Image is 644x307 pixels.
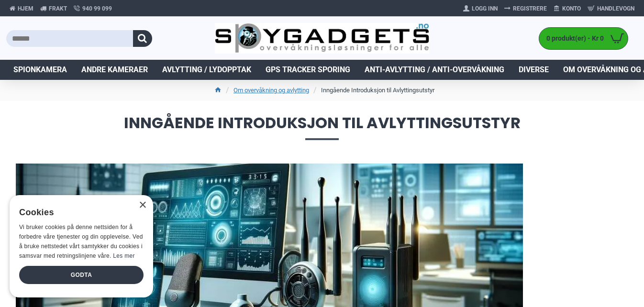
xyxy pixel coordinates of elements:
[357,60,511,80] a: Anti-avlytting / Anti-overvåkning
[562,4,581,13] span: Konto
[19,224,143,259] span: Vi bruker cookies på denne nettsiden for å forbedre våre tjenester og din opplevelse. Ved å bruke...
[584,1,638,16] a: Handlevogn
[513,4,547,13] span: Registrere
[19,202,137,223] div: Cookies
[215,23,430,54] img: SpyGadgets.no
[550,1,584,16] a: Konto
[139,202,146,209] div: Close
[519,64,549,76] span: Diverse
[539,33,606,44] span: 0 produkt(er) - Kr 0
[539,28,628,49] a: 0 produkt(er) - Kr 0
[81,64,148,76] span: Andre kameraer
[597,4,634,13] span: Handlevogn
[162,64,251,76] span: Avlytting / Lydopptak
[365,64,504,76] span: Anti-avlytting / Anti-overvåkning
[6,60,74,80] a: Spionkamera
[266,64,350,76] span: GPS Tracker Sporing
[74,60,155,80] a: Andre kameraer
[472,4,498,13] span: Logg Inn
[13,64,67,76] span: Spionkamera
[155,60,258,80] a: Avlytting / Lydopptak
[511,60,556,80] a: Diverse
[501,1,550,16] a: Registrere
[233,86,309,95] a: Om overvåkning og avlytting
[113,252,134,259] a: Les mer, opens a new window
[258,60,357,80] a: GPS Tracker Sporing
[19,266,144,284] div: Godta
[18,4,33,13] span: Hjem
[10,115,634,140] span: Inngående Introduksjon til Avlyttingsutstyr
[49,4,67,13] span: Frakt
[82,4,112,13] span: 940 99 099
[460,1,501,16] a: Logg Inn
